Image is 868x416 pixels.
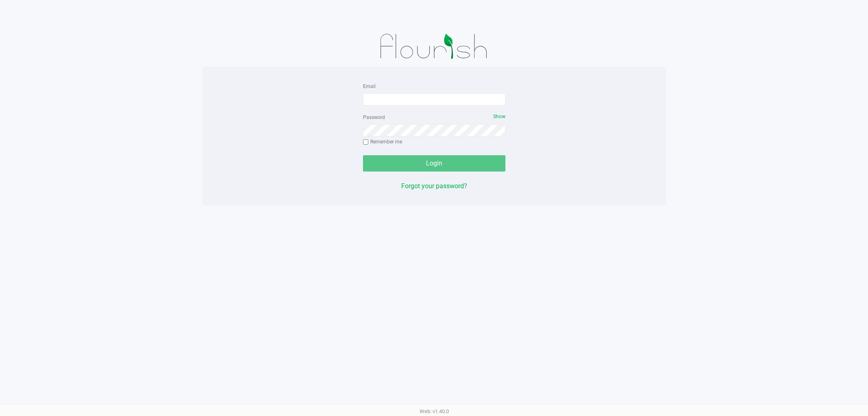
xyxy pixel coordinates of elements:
label: Password [363,114,385,121]
label: Remember me [363,138,402,145]
button: Forgot your password? [401,181,467,191]
span: Web: v1.40.0 [420,408,449,414]
input: Remember me [363,139,369,145]
label: Email [363,83,376,90]
span: Show [493,114,505,119]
